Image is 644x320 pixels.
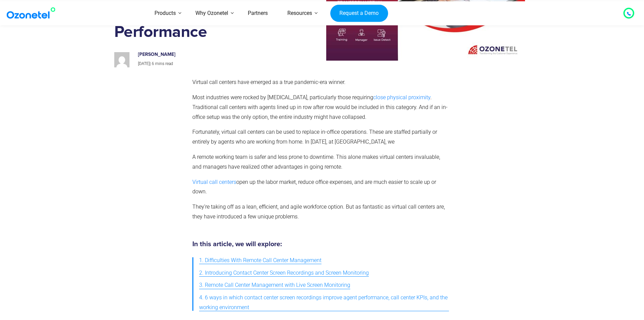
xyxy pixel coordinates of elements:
a: Products [145,1,186,25]
p: Virtual call centers have emerged as a true pandemic-era winner. [192,78,449,87]
a: 3. Remote Call Center Management with Live Screen Monitoring [199,279,350,292]
a: Partners [238,1,278,25]
span: mins read [155,61,173,66]
a: Virtual call centers [192,179,236,185]
img: ccd51dcc6b70bf1fbe0579ea970ecb4917491bb0517df2acb65846e8d9adaf97 [114,52,129,67]
h6: [PERSON_NAME] [138,52,281,58]
a: Resources [278,1,322,25]
a: 1. Difficulties With Remote Call Center Management [199,254,321,267]
p: A remote working team is safer and less prone to downtime. This alone makes virtual centers inval... [192,152,449,172]
a: close physical proximity [373,94,430,101]
a: 2. Introducing Contact Center Screen Recordings and Screen Monitoring [199,267,369,279]
p: open up the labor market, reduce office expenses, and are much easier to scale up or down. [192,177,449,197]
span: 4. 6 ways in which contact center screen recordings improve agent performance, call center KPIs, ... [199,293,449,313]
a: Request a Demo [330,4,388,22]
span: [DATE] [138,61,150,66]
span: 3. Remote Call Center Management with Live Screen Monitoring [199,280,350,290]
span: 1. Difficulties With Remote Call Center Management [199,256,321,265]
h5: In this article, we will explore: [192,241,449,248]
p: Most industries were rocked by [MEDICAL_DATA], particularly those requiring . Traditional call ce... [192,93,449,122]
a: 4. 6 ways in which contact center screen recordings improve agent performance, call center KPIs, ... [199,292,449,314]
p: Fortunately, virtual call centers can be used to replace in-office operations. These are staffed ... [192,127,449,147]
span: 2. Introducing Contact Center Screen Recordings and Screen Monitoring [199,268,369,278]
p: They’re taking off as a lean, efficient, and agile workforce option. But as fantastic as virtual ... [192,202,449,222]
p: | [138,60,281,68]
span: 6 [152,61,154,66]
a: Why Ozonetel [186,1,238,25]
